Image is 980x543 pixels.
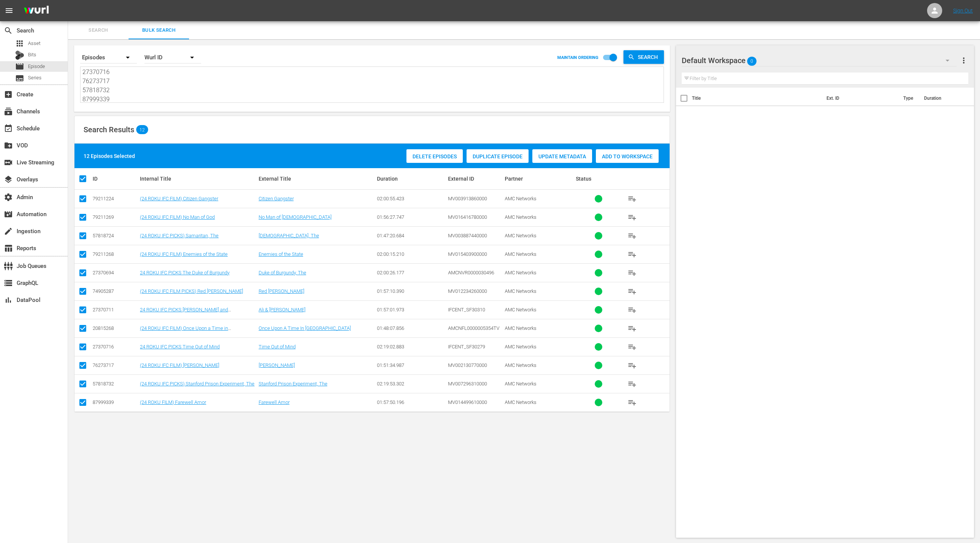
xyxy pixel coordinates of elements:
[140,233,219,238] a: (24 ROKU IFC PICKS) Samaritan, The
[377,362,446,368] div: 01:51:34.987
[377,288,446,294] div: 01:57:10.390
[84,152,135,160] div: 12 Episodes Selected
[140,381,254,387] a: (24 ROKU IFC PICKS) Stanford Prison Experiment, The
[140,214,215,220] a: (24 ROKU IFC FILM) No Man of God
[505,288,537,294] span: AMC Networks
[15,62,24,71] span: Episode
[628,379,637,388] span: playlist_add
[377,344,446,350] div: 02:19:02.883
[140,251,228,257] a: (24 ROKU IFC FILM) Enemies of the State
[576,176,621,182] div: Status
[448,251,487,257] span: MV015403900000
[93,288,138,294] div: 74905287
[259,251,303,257] a: Enemies of the State
[623,338,641,356] button: playlist_add
[377,399,446,405] div: 01:57:50.196
[259,307,305,312] a: Ali & [PERSON_NAME]
[4,124,13,133] span: Schedule
[4,175,13,184] span: Overlays
[4,210,13,219] span: Automation
[448,381,487,387] span: MV007296310000
[82,68,664,103] textarea: 79211224 79211269 57818724 79211268 27370694 74905287 27370711 20815268 27370716 76273717 5781873...
[532,149,592,163] button: Update Metadata
[140,288,243,294] a: (24 ROKU IFC FILM PICKS) Red [PERSON_NAME]
[448,325,499,331] span: AMCNFL0000005354TV
[140,270,229,275] a: 24 ROKU IFC PICKS The Duke of Burgundy
[377,325,446,331] div: 01:48:07.856
[259,270,306,275] a: Duke of Burgundy, The
[93,196,138,201] div: 79211224
[920,88,965,109] th: Duration
[623,264,641,282] button: playlist_add
[259,362,295,368] a: [PERSON_NAME]
[377,251,446,257] div: 02:00:15.210
[259,214,332,220] a: No Man of [DEMOGRAPHIC_DATA]
[899,88,920,109] th: Type
[596,153,659,159] span: Add to Workspace
[18,2,54,20] img: ans4CAIJ8jUAAAAAAAAAAAAAAAAAAAAAAAAgQb4GAAAAAAAAAAAAAAAAAAAAAAAAJMjXAAAAAAAAAAAAAAAAAAAAAAAAgAT5G...
[4,295,13,305] span: DataPool
[623,227,641,245] button: playlist_add
[448,214,487,220] span: MV016416780000
[93,307,138,312] div: 27370711
[28,63,45,70] span: Episode
[80,47,137,68] div: Episodes
[259,176,375,182] div: External Title
[448,233,487,238] span: MV003887440000
[596,149,659,163] button: Add to Workspace
[140,399,206,405] a: (24 ROKU FILM) Farewell Amor
[259,344,296,350] a: Time Out of Mind
[628,231,637,240] span: playlist_add
[623,375,641,393] button: playlist_add
[133,26,185,35] span: Bulk Search
[448,196,487,201] span: MV003913860000
[377,214,446,220] div: 01:56:27.747
[259,399,290,405] a: Farewell Amor
[4,244,13,253] span: Reports
[628,250,637,259] span: playlist_add
[15,39,24,48] span: Asset
[959,56,968,65] span: more_vert
[93,176,138,182] div: ID
[448,362,487,368] span: MV002130770000
[406,153,463,159] span: Delete Episodes
[93,399,138,405] div: 87999339
[448,344,485,350] span: IFCENT_SF30279
[635,50,664,64] span: Search
[623,190,641,208] button: playlist_add
[4,90,13,99] span: Create
[140,196,218,201] a: (24 ROKU IFC FILM) Citizen Gangster
[628,361,637,370] span: playlist_add
[4,193,13,202] span: Admin
[628,398,637,407] span: playlist_add
[623,245,641,263] button: playlist_add
[4,261,13,271] span: Job Queues
[259,196,294,201] a: Citizen Gangster
[448,288,487,294] span: MV012234260000
[93,233,138,238] div: 57818724
[628,324,637,333] span: playlist_add
[93,251,138,257] div: 79211268
[505,307,537,312] span: AMC Networks
[623,282,641,300] button: playlist_add
[505,214,537,220] span: AMC Networks
[822,88,898,109] th: Ext. ID
[628,194,637,203] span: playlist_add
[505,251,537,257] span: AMC Networks
[448,176,502,182] div: External ID
[959,51,968,70] button: more_vert
[505,176,574,182] div: Partner
[93,362,138,368] div: 76273717
[557,55,599,60] p: MAINTAIN ORDERING
[4,158,13,167] span: Live Streaming
[93,214,138,220] div: 79211269
[377,307,446,312] div: 01:57:01.973
[682,50,957,71] div: Default Workspace
[532,153,592,159] span: Update Metadata
[28,51,36,59] span: Bits
[628,268,637,277] span: playlist_add
[93,381,138,387] div: 57818732
[377,176,446,182] div: Duration
[953,8,973,14] a: Sign Out
[259,288,304,294] a: Red [PERSON_NAME]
